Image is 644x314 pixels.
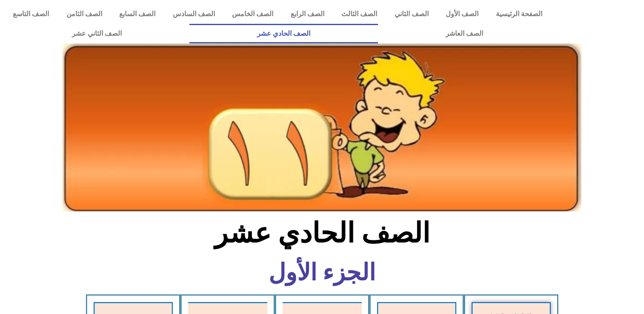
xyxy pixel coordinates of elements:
[4,4,58,24] a: الصف التاسع
[223,4,282,24] a: الصف الخامس
[111,4,164,24] a: الصف السابع
[58,4,111,24] a: الصف الثامن
[282,4,333,24] a: الصف الرابع
[333,4,386,24] a: الصف الثالث
[437,4,487,24] a: الصف الأول
[386,4,438,24] a: الصف الثاني
[378,24,551,43] a: الصف العاشر
[181,217,463,250] h2: الصف الحادي عشر
[4,24,189,43] a: الصف الثاني عشر
[487,4,551,24] a: الصفحة الرئيسية
[181,261,463,284] h6: الجزء الأول
[164,4,224,24] a: الصف السادس
[189,24,378,43] a: الصف الحادي عشر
